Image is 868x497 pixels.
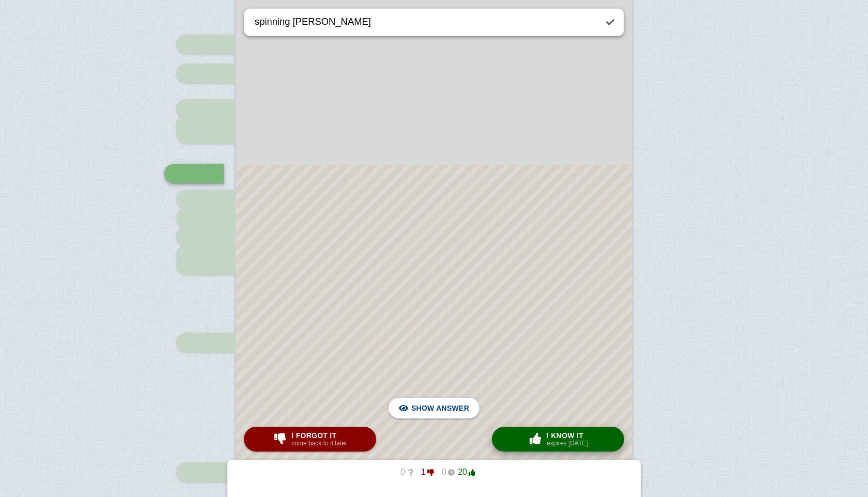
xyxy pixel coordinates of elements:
span: 0 [434,468,455,477]
span: 0 [393,468,413,477]
button: I forgot itcome back to it later [244,427,376,452]
span: 20 [455,468,475,477]
textarea: spinning [PERSON_NAME] [253,9,597,35]
button: 01020 [384,464,484,480]
small: expires [DATE] [547,440,588,447]
button: I know itexpires [DATE] [492,427,624,452]
small: come back to it later [291,440,347,447]
button: Show answer [389,398,479,418]
span: I know it [547,431,588,440]
span: I forgot it [291,431,347,440]
span: Show answer [411,397,469,420]
span: 1 [413,468,434,477]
